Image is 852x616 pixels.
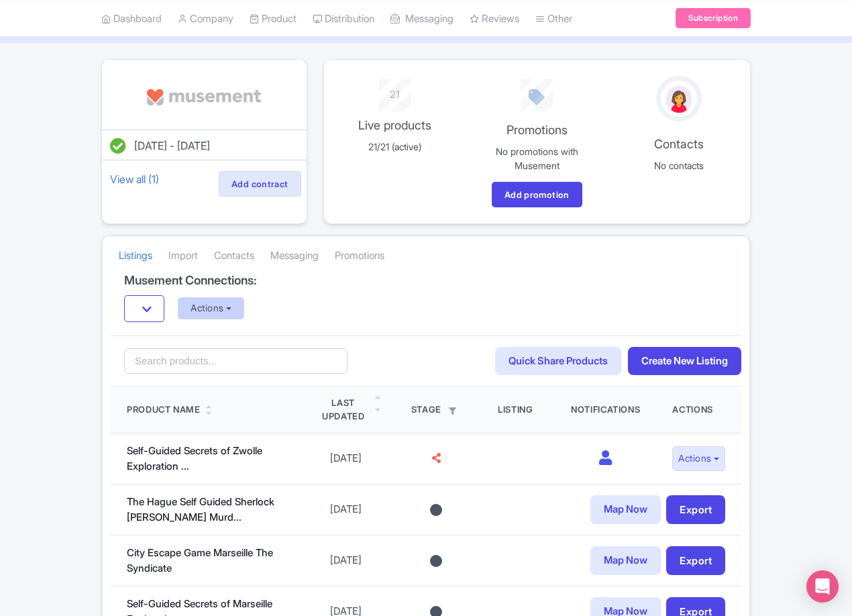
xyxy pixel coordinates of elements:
[301,433,391,484] td: [DATE]
[127,495,274,523] a: The Hague Self Guided Sherlock [PERSON_NAME] Murd...
[332,140,458,154] p: 21/21 (active)
[134,139,210,152] span: [DATE] - [DATE]
[628,347,741,376] a: Create New Listing
[663,83,694,115] img: avatar_key_member-9c1dde93af8b07d7383eb8b5fb890c87.png
[616,135,742,153] p: Contacts
[474,144,600,172] p: No promotions with Musement
[407,403,466,417] div: Stage
[616,158,742,172] p: No contacts
[474,121,600,139] p: Promotions
[214,238,254,274] a: Contacts
[127,403,201,417] div: Product Name
[656,387,741,433] th: Actions
[335,238,384,274] a: Promotions
[178,297,244,319] button: Actions
[219,171,301,197] a: Add contract
[168,238,198,274] a: Import
[119,238,152,274] a: Listings
[555,387,656,433] th: Notifications
[666,495,725,524] a: Export
[495,347,621,376] a: Quick Share Products
[806,570,839,603] div: Open Intercom Messenger
[332,79,458,103] div: 21
[301,484,391,535] td: [DATE]
[482,387,555,433] th: Listing
[301,535,391,586] td: [DATE]
[270,238,319,274] a: Messaging
[676,8,751,28] a: Subscription
[317,397,370,423] div: Last Updated
[332,116,458,134] p: Live products
[672,446,725,471] button: Actions
[666,546,725,575] a: Export
[590,495,661,524] a: Map Now
[449,407,456,415] i: Filter by stage
[124,348,348,374] input: Search products...
[127,444,262,472] a: Self-Guided Secrets of Zwolle Exploration ...
[590,546,661,575] a: Map Now
[127,546,273,574] a: City Escape Game Marseille The Syndicate
[144,76,264,119] img: fd58q73ijqpthwdnpuqf.svg
[107,170,162,189] a: View all (1)
[124,274,728,287] h4: Musement Connections:
[492,182,582,207] a: Add promotion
